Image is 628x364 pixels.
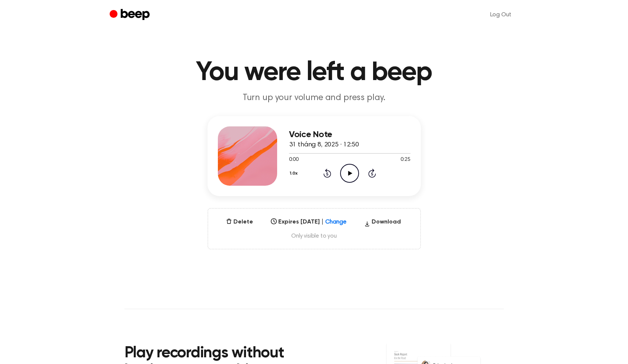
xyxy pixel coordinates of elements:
[361,218,404,229] button: Download
[217,232,411,240] span: Only visible to you
[289,130,411,140] h3: Voice Note
[483,6,519,24] a: Log Out
[110,8,152,22] a: Beep
[124,59,504,86] h1: You were left a beep
[289,142,359,148] span: 31 tháng 8, 2025 · 12:50
[289,156,299,164] span: 0:00
[289,167,300,180] button: 1.0x
[401,156,410,164] span: 0:25
[172,92,456,104] p: Turn up your volume and press play.
[223,218,256,226] button: Delete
